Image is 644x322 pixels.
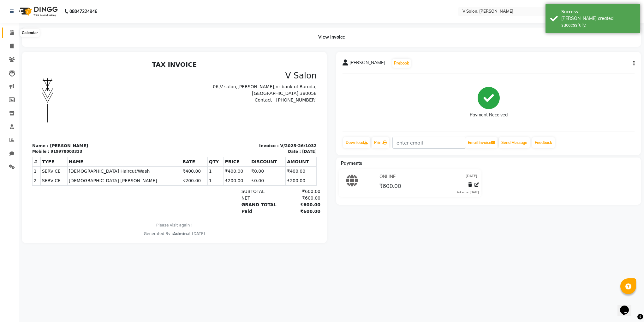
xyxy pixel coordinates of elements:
img: logo [16,3,59,20]
td: ₹200.00 [257,118,288,127]
div: ₹600.00 [251,130,292,137]
div: Calendar [20,29,39,37]
td: ₹400.00 [257,108,288,118]
td: ₹400.00 [153,108,179,118]
td: 2 [4,118,12,127]
span: [DATE] [466,173,477,180]
div: ₹600.00 [251,137,292,143]
th: PRICE [195,99,222,108]
h3: V Salon [150,13,289,23]
button: Send Message [499,137,530,148]
div: View Invoice [22,28,641,47]
span: ONLINE [379,173,396,180]
p: Please visit again ! [4,164,288,170]
p: Name : [PERSON_NAME] [4,84,142,91]
div: Success [561,9,635,15]
div: ₹600.00 [251,143,292,150]
th: TYPE [12,99,39,108]
p: Contact : [PHONE_NUMBER] [150,39,289,45]
td: SERVICE [12,118,39,127]
th: NAME [39,99,153,108]
div: [DATE] [274,90,288,96]
div: Date : [259,90,272,96]
div: GRAND TOTAL [209,143,251,150]
td: 1 [179,108,195,118]
a: Feedback [532,137,555,148]
span: [PERSON_NAME] [349,59,385,68]
a: Print [372,137,389,148]
div: 919978003333 [22,90,54,96]
a: Download [343,137,370,148]
td: 1 [4,108,12,118]
div: Bill created successfully. [561,15,635,28]
th: # [4,99,12,108]
td: SERVICE [12,108,39,118]
span: [DEMOGRAPHIC_DATA] Haircut/Wash [40,110,152,116]
iframe: chat widget [617,297,638,316]
th: RATE [153,99,179,108]
div: ₹600.00 [251,150,292,157]
span: Payments [341,160,362,166]
div: Added on [DATE] [457,190,479,195]
th: AMOUNT [257,99,288,108]
button: Email Invoice [465,137,498,148]
div: Generated By : at [DATE] [4,173,288,178]
p: 06,V salon,[PERSON_NAME],nr bank of Baroda,[GEOGRAPHIC_DATA],380058 [150,25,289,39]
td: ₹200.00 [195,118,222,127]
div: Payment Received [470,112,508,118]
b: 08047224946 [69,3,97,20]
span: [DEMOGRAPHIC_DATA] [PERSON_NAME] [40,119,152,126]
h2: TAX INVOICE [4,3,288,10]
td: ₹400.00 [195,108,222,118]
button: Prebook [392,59,411,68]
p: Invoice : V/2025-26/1032 [150,84,289,91]
div: Paid [209,150,251,157]
span: Admin [145,173,158,178]
div: SUBTOTAL [209,130,251,137]
div: Mobile : [4,90,21,96]
td: 1 [179,118,195,127]
th: QTY [179,99,195,108]
input: enter email [392,137,465,149]
th: DISCOUNT [222,99,257,108]
td: ₹200.00 [153,118,179,127]
td: ₹0.00 [222,108,257,118]
span: ₹600.00 [379,182,401,191]
td: ₹0.00 [222,118,257,127]
div: NET [209,137,251,143]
